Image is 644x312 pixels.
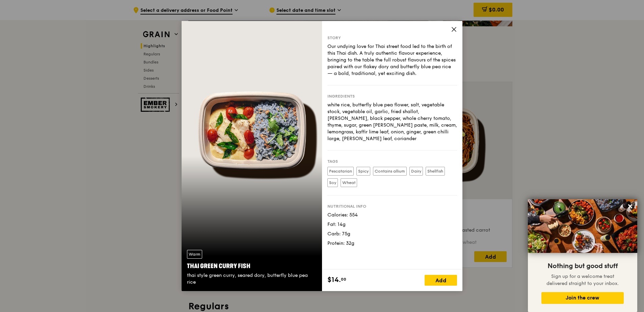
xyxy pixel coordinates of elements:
[327,167,354,176] label: Pescatarian
[327,212,457,218] div: Calories: 554
[528,199,637,253] img: DSC07876-Edit02-Large.jpeg
[327,94,457,99] div: Ingredients
[327,35,457,41] div: Story
[327,240,457,247] div: Protein: 32g
[425,275,457,286] div: Add
[341,178,357,187] label: Wheat
[327,275,341,285] span: $14.
[546,274,619,286] span: Sign up for a welcome treat delivered straight to your inbox.
[327,221,457,228] div: Fat: 14g
[541,292,624,304] button: Join the crew
[356,167,370,176] label: Spicy
[187,272,317,286] div: thai style green curry, seared dory, butterfly blue pea rice
[187,250,202,259] div: Warm
[373,167,407,176] label: Contains allium
[327,178,338,187] label: Soy
[625,201,636,212] button: Close
[327,43,457,77] div: Our undying love for Thai street food led to the birth of this Thai dish. A truly authentic flavo...
[327,159,457,164] div: Tags
[187,261,317,271] div: Thai Green Curry Fish
[327,204,457,209] div: Nutritional info
[547,262,618,270] span: Nothing but good stuff
[409,167,423,176] label: Dairy
[327,231,457,237] div: Carb: 75g
[341,277,346,282] span: 00
[327,102,457,142] div: white rice, butterfly blue pea flower, salt, vegetable stock, vegetable oil, garlic, fried shallo...
[426,167,445,176] label: Shellfish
